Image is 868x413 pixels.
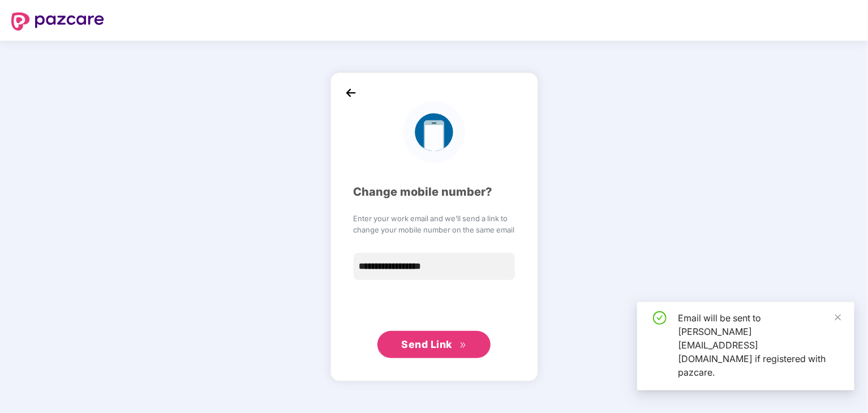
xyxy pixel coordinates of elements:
div: Change mobile number? [354,183,515,201]
span: check-circle [653,311,667,325]
span: double-right [459,342,467,349]
span: Send Link [401,338,452,350]
img: logo [403,101,465,163]
img: logo [11,12,104,31]
div: Email will be sent to [PERSON_NAME][EMAIL_ADDRESS][DOMAIN_NAME] if registered with pazcare. [678,311,841,379]
span: change your mobile number on the same email [354,224,515,235]
img: back_icon [342,84,359,101]
span: Enter your work email and we’ll send a link to [354,213,515,224]
span: close [834,313,842,321]
button: Send Linkdouble-right [377,331,491,358]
